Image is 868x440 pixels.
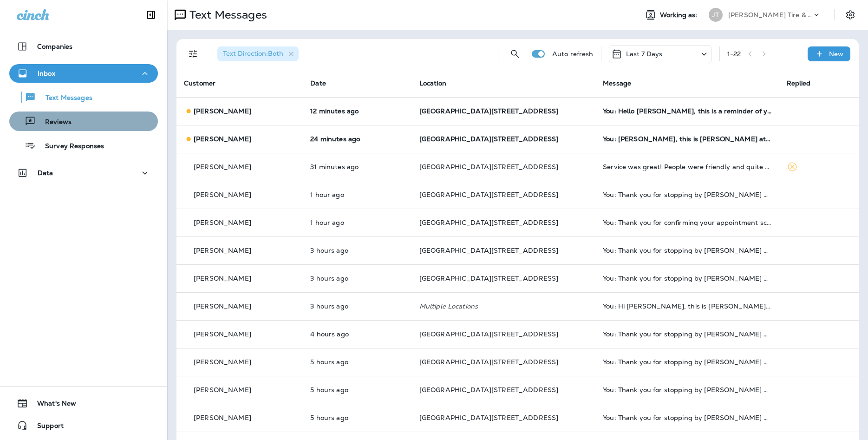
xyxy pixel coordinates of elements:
[787,79,811,87] span: Replied
[419,163,559,171] span: [GEOGRAPHIC_DATA][STREET_ADDRESS]
[419,218,559,227] span: [GEOGRAPHIC_DATA][STREET_ADDRESS]
[310,107,404,115] p: Oct 15, 2025 02:48 PM
[9,394,158,413] button: What's New
[194,107,251,115] p: [PERSON_NAME]
[727,50,741,58] div: 1 - 22
[660,11,699,19] span: Working as:
[603,414,771,421] div: You: Thank you for stopping by Jensen Tire & Auto - South 144th Street. Please take 30 seconds to...
[603,330,771,338] div: You: Thank you for stopping by Jensen Tire & Auto - South 144th Street. Please take 30 seconds to...
[37,43,72,50] p: Companies
[842,7,859,23] button: Settings
[36,94,92,103] p: Text Messages
[310,191,404,198] p: Oct 15, 2025 01:59 PM
[28,400,76,411] span: What's New
[603,275,771,282] div: You: Thank you for stopping by Jensen Tire & Auto - South 144th Street. Please take 30 seconds to...
[194,191,251,198] p: [PERSON_NAME]
[603,386,771,394] div: You: Thank you for stopping by Jensen Tire & Auto - South 144th Street. Please take 30 seconds to...
[419,246,559,255] span: [GEOGRAPHIC_DATA][STREET_ADDRESS]
[310,79,326,87] span: Date
[194,163,251,171] p: [PERSON_NAME]
[310,163,404,171] p: Oct 15, 2025 02:28 PM
[9,164,158,182] button: Data
[829,50,843,58] p: New
[310,414,404,421] p: Oct 15, 2025 09:58 AM
[194,302,251,310] p: [PERSON_NAME]
[310,386,404,394] p: Oct 15, 2025 09:58 AM
[194,275,251,282] p: [PERSON_NAME]
[310,302,404,310] p: Oct 15, 2025 11:20 AM
[194,386,251,394] p: [PERSON_NAME]
[419,414,559,422] span: [GEOGRAPHIC_DATA][STREET_ADDRESS]
[9,37,158,56] button: Companies
[419,386,559,394] span: [GEOGRAPHIC_DATA][STREET_ADDRESS]
[603,247,771,254] div: You: Thank you for stopping by Jensen Tire & Auto - South 144th Street. Please take 30 seconds to...
[184,79,215,87] span: Customer
[552,50,594,58] p: Auto refresh
[419,358,559,366] span: [GEOGRAPHIC_DATA][STREET_ADDRESS]
[9,64,158,83] button: Inbox
[38,169,53,177] p: Data
[310,247,404,254] p: Oct 15, 2025 11:59 AM
[9,87,158,107] button: Text Messages
[28,422,64,433] span: Support
[603,219,771,226] div: You: Thank you for confirming your appointment scheduled for 10/16/2025 2:00 PM with South 144th ...
[9,416,158,435] button: Support
[184,45,202,63] button: Filters
[419,274,559,282] span: [GEOGRAPHIC_DATA][STREET_ADDRESS]
[310,275,404,282] p: Oct 15, 2025 11:58 AM
[419,79,446,87] span: Location
[310,358,404,366] p: Oct 15, 2025 09:59 AM
[9,112,158,131] button: Reviews
[310,219,404,226] p: Oct 15, 2025 01:49 PM
[186,8,267,22] p: Text Messages
[709,8,723,22] div: JT
[310,135,404,143] p: Oct 15, 2025 02:35 PM
[506,45,524,63] button: Search Messages
[603,358,771,366] div: You: Thank you for stopping by Jensen Tire & Auto - South 144th Street. Please take 30 seconds to...
[419,107,559,115] span: [GEOGRAPHIC_DATA][STREET_ADDRESS]
[194,135,251,143] p: [PERSON_NAME]
[310,330,404,338] p: Oct 15, 2025 10:58 AM
[419,190,559,199] span: [GEOGRAPHIC_DATA][STREET_ADDRESS]
[38,70,55,77] p: Inbox
[194,330,251,338] p: [PERSON_NAME]
[603,302,771,310] div: You: Hi Jon, this is Jeremy at Jensen Tire. Your Cadillac is ready for pickup whenever you have t...
[419,302,588,310] p: Multiple Locations
[217,46,299,61] div: Text Direction:Both
[728,11,812,19] p: [PERSON_NAME] Tire & Auto
[9,136,158,155] button: Survey Responses
[603,107,771,115] div: You: Hello Terry, this is a reminder of your scheduled appointment set for 10/16/2025 3:00 PM at ...
[603,163,771,171] div: Service was great! People were friendly and quite helpful. Thank you!
[223,49,283,58] span: Text Direction : Both
[194,358,251,366] p: [PERSON_NAME]
[194,247,251,254] p: [PERSON_NAME]
[36,118,72,127] p: Reviews
[36,142,104,151] p: Survey Responses
[419,330,559,338] span: [GEOGRAPHIC_DATA][STREET_ADDRESS]
[626,50,663,58] p: Last 7 Days
[603,191,771,198] div: You: Thank you for stopping by Jensen Tire & Auto - South 144th Street. Please take 30 seconds to...
[419,135,559,143] span: [GEOGRAPHIC_DATA][STREET_ADDRESS]
[603,79,631,87] span: Message
[194,219,251,226] p: [PERSON_NAME]
[194,414,251,421] p: [PERSON_NAME]
[138,6,164,24] button: Collapse Sidebar
[603,135,771,143] div: You: James, this is Brian at Jensen Tire & Auto in Millard NE. I got the alignment refund process...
